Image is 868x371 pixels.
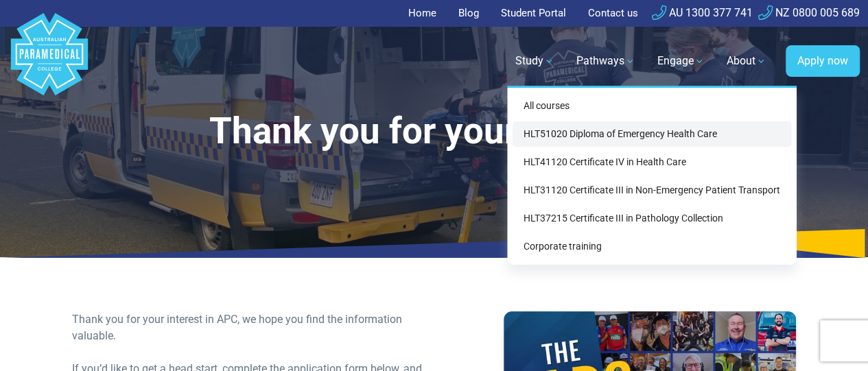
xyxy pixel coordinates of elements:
[72,311,425,344] div: Thank you for your interest in APC, we hope you find the information valuable.
[513,149,791,175] a: HLT41120 Certificate IV in Health Care
[513,206,791,231] a: HLT37215 Certificate III in Pathology Collection
[513,234,791,259] a: Corporate training
[72,110,796,153] h1: Thank you for your enquiry!
[513,93,791,119] a: All courses
[8,27,91,96] a: Australian Paramedical College
[507,86,797,265] div: Study
[758,6,860,19] a: NZ 0800 005 689
[507,42,563,80] a: Study
[649,42,713,80] a: Engage
[513,178,791,203] a: HLT31120 Certificate III in Non-Emergency Patient Transport
[568,42,644,80] a: Pathways
[513,121,791,147] a: HLT51020 Diploma of Emergency Health Care
[786,45,860,77] a: Apply now
[718,42,775,80] a: About
[652,6,753,19] a: AU 1300 377 741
